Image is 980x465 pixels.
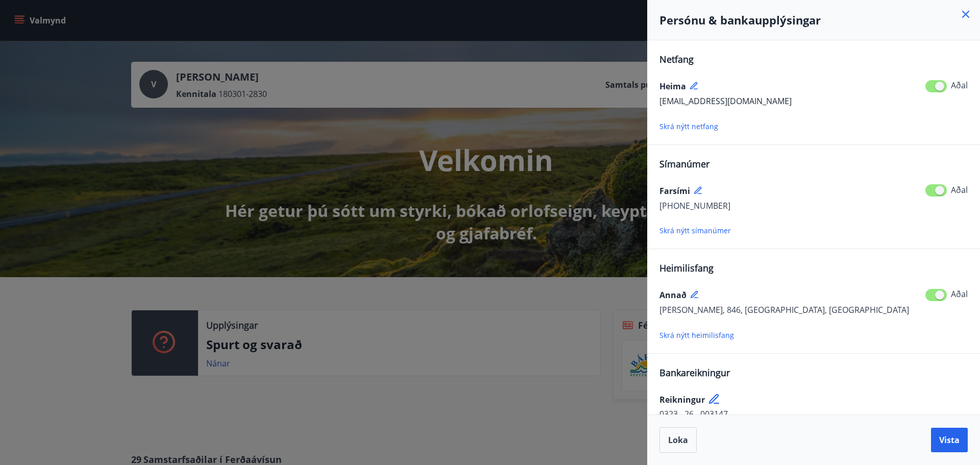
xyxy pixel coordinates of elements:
[659,366,730,379] span: Bankareikningur
[659,95,792,107] span: [EMAIL_ADDRESS][DOMAIN_NAME]
[659,12,968,28] h4: Persónu & bankaupplýsingar
[951,80,968,91] span: Aðal
[668,434,688,446] span: Loka
[659,158,709,170] span: Símanúmer
[659,81,686,92] span: Heima
[659,262,714,274] span: Heimilisfang
[659,394,705,405] span: Reikningur
[659,53,694,65] span: Netfang
[659,121,718,131] span: Skrá nýtt netfang
[659,427,697,453] button: Loka
[931,428,968,452] button: Vista
[659,226,731,235] span: Skrá nýtt símanúmer
[659,289,687,301] span: Annað
[951,184,968,195] span: Aðal
[939,434,960,446] span: Vista
[659,200,730,211] span: [PHONE_NUMBER]
[659,304,909,315] span: [PERSON_NAME], 846, [GEOGRAPHIC_DATA], [GEOGRAPHIC_DATA]
[659,185,690,197] span: Farsími
[951,288,968,300] span: Aðal
[659,408,728,420] span: 0323 - 26 - 003147
[659,330,734,340] span: Skrá nýtt heimilisfang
